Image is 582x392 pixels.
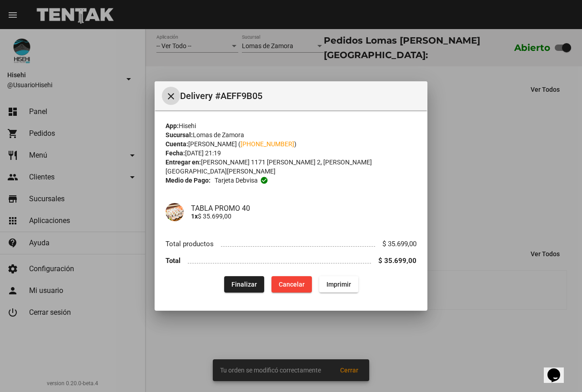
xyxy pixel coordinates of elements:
[166,158,416,176] div: [PERSON_NAME] 1171 [PERSON_NAME] 2, [PERSON_NAME][GEOGRAPHIC_DATA][PERSON_NAME]
[166,91,176,102] mat-icon: Cerrar
[319,276,358,293] button: Imprimir
[166,203,184,221] img: 233f921c-6f6e-4fc6-b68a-eefe42c7556a.jpg
[166,176,211,185] strong: Medio de Pago:
[166,149,185,157] strong: Fecha:
[166,159,201,166] strong: Entregar en:
[166,121,416,130] div: Hisehi
[166,139,416,149] div: [PERSON_NAME] ( )
[166,131,193,139] strong: Sucursal:
[224,276,264,293] button: Finalizar
[544,356,573,383] iframe: chat widget
[166,253,416,269] li: Total $ 35.699,00
[166,122,179,129] strong: App:
[191,213,416,220] p: $ 35.699,00
[215,176,258,185] span: Tarjeta debvisa
[166,130,416,139] div: Lomas de Zamora
[166,149,416,158] div: [DATE] 21:19
[279,281,305,288] span: Cancelar
[231,281,257,288] span: Finalizar
[260,176,268,184] mat-icon: check_circle
[191,213,198,220] b: 1x
[180,89,420,103] span: Delivery #AEFF9B05
[241,140,294,148] a: [PHONE_NUMBER]
[162,87,180,105] button: Cerrar
[166,236,416,253] li: Total productos $ 35.699,00
[166,140,188,148] strong: Cuenta:
[271,276,312,293] button: Cancelar
[191,204,416,213] h4: TABLA PROMO 40
[326,281,351,288] span: Imprimir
